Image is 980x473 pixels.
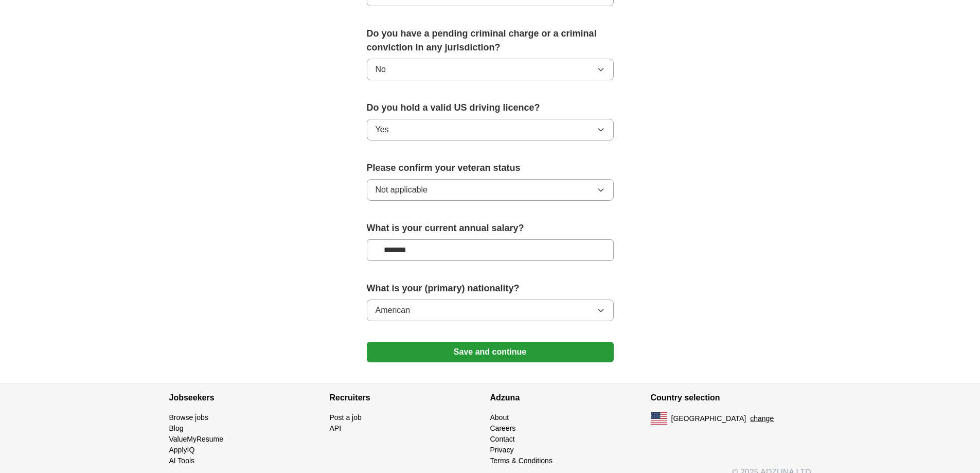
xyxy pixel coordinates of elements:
label: What is your (primary) nationality? [367,282,614,295]
a: Careers [490,424,516,432]
button: Yes [367,119,614,141]
span: Not applicable [376,184,427,196]
a: Browse jobs [169,413,208,422]
span: Yes [376,124,389,136]
button: No [367,59,614,80]
a: ApplyIQ [169,446,195,454]
label: Please confirm your veteran status [367,161,614,175]
label: Do you hold a valid US driving licence? [367,101,614,115]
a: Blog [169,424,184,432]
a: Terms & Conditions [490,457,553,465]
a: Privacy [490,446,514,454]
span: [GEOGRAPHIC_DATA] [671,413,746,424]
a: About [490,413,509,422]
a: Contact [490,435,515,443]
button: Save and continue [367,342,614,362]
span: American [376,304,411,317]
span: No [376,63,386,76]
button: Not applicable [367,179,614,201]
a: ValueMyResume [169,435,224,443]
label: Do you have a pending criminal charge or a criminal conviction in any jurisdiction? [367,27,614,55]
a: AI Tools [169,457,195,465]
h4: Country selection [651,383,811,412]
button: change [750,413,774,424]
a: API [330,424,342,432]
a: Post a job [330,413,362,422]
img: US flag [651,412,667,425]
label: What is your current annual salary? [367,221,614,235]
button: American [367,300,614,321]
